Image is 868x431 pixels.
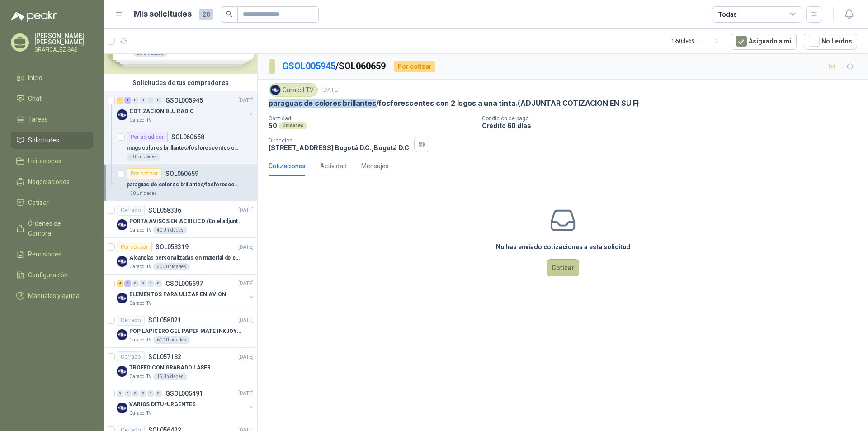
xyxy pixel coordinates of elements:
p: Cantidad [269,115,475,122]
div: 50 Unidades [127,153,160,161]
a: 1 1 0 0 0 0 GSOL005945[DATE] Company LogoCOTIZACION BLU RADIOCaracol TV [117,95,255,124]
div: 0 [147,97,154,104]
span: Remisiones [28,249,61,259]
div: Unidades [279,122,307,129]
a: Manuales y ayuda [11,287,93,304]
button: Cotizar [547,259,579,276]
div: 0 [132,390,139,397]
h3: No has enviado cotizaciones a esta solicitud [496,242,630,252]
a: Órdenes de Compra [11,215,93,242]
span: Órdenes de Compra [28,218,85,238]
a: CerradoSOL057182[DATE] Company LogoTROFEO CON GRABADO LÁSERCaracol TV15 Unidades [104,348,257,384]
span: Inicio [28,73,42,83]
p: SOL060658 [171,134,204,140]
a: 0 0 0 0 0 0 GSOL005491[DATE] Company LogoVARIOS DITU *URGENTESCaracol TV [117,388,255,417]
span: Licitaciones [28,156,61,166]
a: Cotizar [11,194,93,211]
p: GRAFICALEZ SAS [34,47,93,52]
a: CerradoSOL058336[DATE] Company LogoPORTA AVISOS EN ACRILICO (En el adjunto mas informacion)Caraco... [104,201,257,238]
p: SOL060659 [165,171,198,177]
p: [DATE] [238,389,254,398]
p: paraguas de colores brillantes/fosforescentes con 2 logos a una tinta.(ADJUNTAR COTIZACION EN SU F) [127,180,239,189]
span: Chat [28,94,42,104]
a: CerradoSOL058021[DATE] Company LogoPOP LAPICERO GEL PAPER MATE INKJOY 0.7 (Revisar el adjunto)Car... [104,311,257,348]
a: Solicitudes [11,132,93,149]
span: search [226,11,232,17]
p: paraguas de colores brillantes/fosforescentes con 2 logos a una tinta.(ADJUNTAR COTIZACION EN SU F) [269,99,639,108]
div: 0 [140,97,146,104]
div: 0 [155,97,162,104]
span: Configuración [28,270,68,280]
div: 15 Unidades [153,373,187,380]
div: 0 [124,390,131,397]
div: 0 [155,280,162,287]
a: 4 2 0 0 0 0 GSOL005697[DATE] Company LogoELEMENTOS PARA ULIZAR EN AVIONCaracol TV [117,278,255,307]
div: 0 [147,390,154,397]
img: Company Logo [117,293,127,303]
p: / SOL060659 [282,59,387,73]
p: mugs colores brillantes/fosforescentes con logo a una tinta.(ADJUNTAR COTIZACION EN SU FORMATO) [127,144,239,152]
p: VARIOS DITU *URGENTES [129,400,195,409]
div: 1 [117,97,123,104]
div: 200 Unidades [153,263,190,270]
img: Company Logo [117,329,127,340]
p: GSOL005697 [165,280,203,287]
p: COTIZACION BLU RADIO [129,107,194,116]
a: Tareas [11,111,93,128]
img: Company Logo [117,256,127,267]
p: Alcancías personalizadas en material de cerámica (VER ADJUNTO) [129,254,242,262]
div: 0 [147,280,154,287]
span: Negociaciones [28,177,70,187]
div: 1 [124,97,131,104]
p: GSOL005491 [165,390,203,397]
p: SOL058021 [148,317,181,323]
span: Solicitudes [28,135,59,145]
div: 0 [132,280,139,287]
div: 40 Unidades [153,227,187,234]
p: [DATE] [238,279,254,288]
div: 600 Unidades [153,336,190,344]
span: Tareas [28,114,48,124]
div: Por adjudicar [127,132,168,142]
p: SOL057182 [148,354,181,360]
div: Caracol TV [269,83,318,97]
img: Company Logo [117,109,127,120]
div: 4 [117,280,123,287]
p: TROFEO CON GRABADO LÁSER [129,364,211,372]
div: Mensajes [361,161,389,171]
p: Caracol TV [129,410,151,417]
div: 0 [117,390,123,397]
div: 0 [132,97,139,104]
p: [DATE] [238,96,254,105]
img: Company Logo [270,85,280,95]
p: Dirección [269,137,410,144]
div: Todas [718,9,737,19]
a: Negociaciones [11,173,93,190]
a: Por cotizarSOL058319[DATE] Company LogoAlcancías personalizadas en material de cerámica (VER ADJU... [104,238,257,275]
p: POP LAPICERO GEL PAPER MATE INKJOY 0.7 (Revisar el adjunto) [129,327,242,336]
div: Por cotizar [117,242,152,252]
div: Solicitudes de tus compradores [104,74,257,91]
p: Caracol TV [129,373,151,380]
div: 1 - 50 de 69 [671,34,724,48]
img: Company Logo [117,219,127,230]
a: Configuración [11,266,93,284]
p: [DATE] [238,206,254,215]
a: Chat [11,90,93,107]
p: Caracol TV [129,117,151,124]
p: [DATE] [238,243,254,251]
p: [PERSON_NAME] [PERSON_NAME] [34,33,93,45]
div: 2 [124,280,131,287]
div: 0 [155,390,162,397]
p: PORTA AVISOS EN ACRILICO (En el adjunto mas informacion) [129,217,242,226]
a: Por adjudicarSOL060658mugs colores brillantes/fosforescentes con logo a una tinta.(ADJUNTAR COTIZ... [104,128,257,165]
a: Licitaciones [11,152,93,170]
button: No Leídos [804,33,857,50]
p: SOL058319 [156,244,189,250]
p: [DATE] [238,353,254,361]
h1: Mis solicitudes [134,8,192,21]
p: GSOL005945 [165,97,203,104]
div: 0 [140,390,146,397]
p: Caracol TV [129,336,151,344]
a: GSOL005945 [282,61,335,71]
